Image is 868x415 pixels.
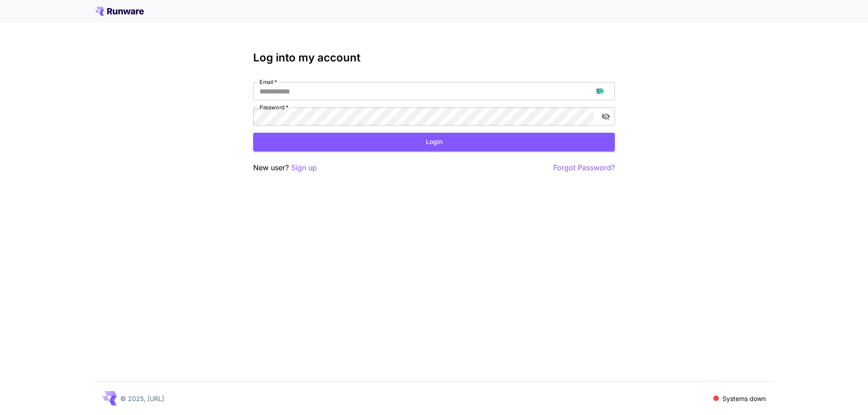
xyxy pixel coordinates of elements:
button: Forgot Password? [553,162,615,173]
h3: Log into my account [253,51,615,64]
p: © 2025, [URL] [120,394,164,403]
label: Email [259,78,277,86]
button: Login [253,133,615,151]
p: New user? [253,162,317,173]
button: toggle password visibility [598,108,614,125]
p: Systems down [722,394,766,403]
label: Password [259,103,288,111]
button: Sign up [291,162,317,173]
